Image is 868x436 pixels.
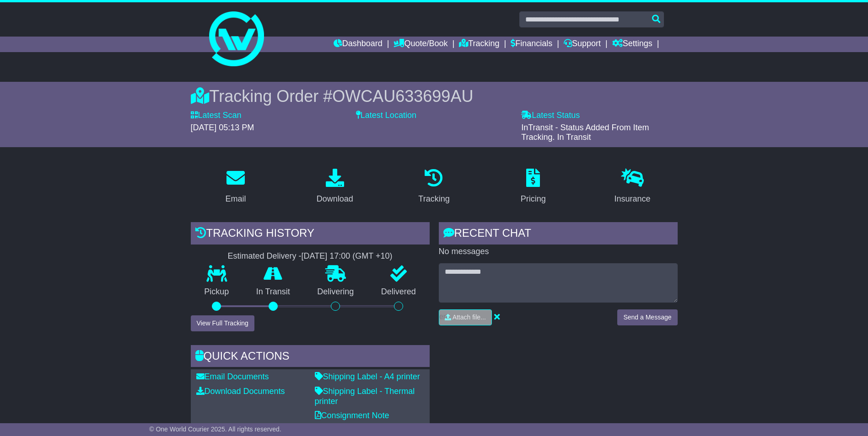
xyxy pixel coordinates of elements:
[191,111,242,121] label: Latest Scan
[191,251,430,261] div: Estimated Delivery -
[149,425,281,433] span: © One World Courier 2025. All rights reserved.
[311,165,359,208] a: Download
[615,193,651,205] div: Insurance
[418,193,449,205] div: Tracking
[511,37,552,52] a: Financials
[225,193,246,205] div: Email
[191,315,254,331] button: View Full Tracking
[609,165,657,208] a: Insurance
[315,411,389,420] a: Consignment Note
[191,222,430,247] div: Tracking history
[521,123,649,142] span: InTransit - Status Added From Item Tracking. In Transit
[315,387,415,406] a: Shipping Label - Thermal printer
[515,165,552,208] a: Pricing
[439,247,678,257] p: No messages
[317,193,353,205] div: Download
[564,37,601,52] a: Support
[412,165,455,208] a: Tracking
[332,87,473,106] span: OWCAU633699AU
[196,387,285,396] a: Download Documents
[219,165,252,208] a: Email
[196,372,269,381] a: Email Documents
[356,111,416,121] label: Latest Location
[191,86,678,106] div: Tracking Order #
[439,222,678,247] div: RECENT CHAT
[191,123,254,132] span: [DATE] 05:13 PM
[521,193,546,205] div: Pricing
[191,345,430,370] div: Quick Actions
[315,372,420,381] a: Shipping Label - A4 printer
[302,251,393,261] div: [DATE] 17:00 (GMT +10)
[612,37,652,52] a: Settings
[191,287,243,297] p: Pickup
[394,37,447,52] a: Quote/Book
[521,111,580,121] label: Latest Status
[334,37,383,52] a: Dashboard
[304,287,368,297] p: Delivering
[367,287,430,297] p: Delivered
[617,309,677,325] button: Send a Message
[243,287,304,297] p: In Transit
[459,37,499,52] a: Tracking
